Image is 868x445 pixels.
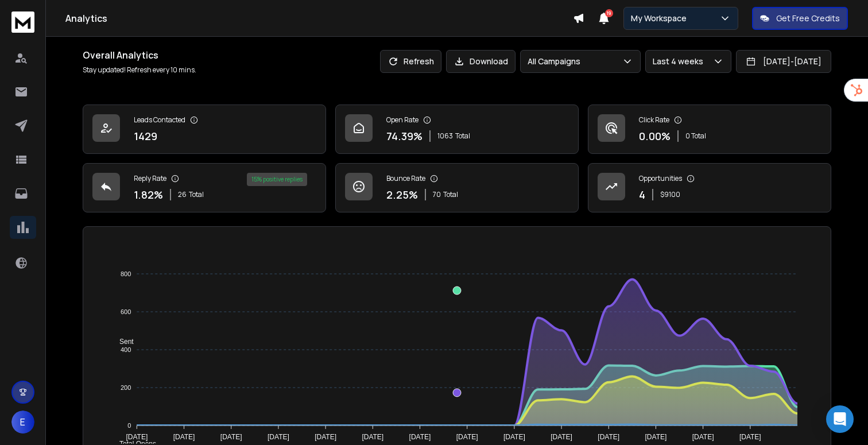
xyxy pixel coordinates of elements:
p: My Workspace [631,13,691,24]
button: [DATE]-[DATE] [736,50,831,73]
p: Download [470,56,508,67]
h1: Overall Analytics [83,48,196,62]
tspan: [DATE] [220,433,242,441]
p: Stay updated! Refresh every 10 mins. [83,65,196,75]
p: Opportunities [639,174,682,183]
img: logo [11,11,34,33]
tspan: 200 [121,384,131,391]
span: 1063 [437,131,453,141]
p: 4 [639,187,645,203]
tspan: 400 [121,346,131,353]
button: E [11,411,34,434]
tspan: [DATE] [645,433,667,441]
span: 70 [433,190,441,199]
tspan: [DATE] [551,433,572,441]
p: 74.39 % [386,128,423,144]
p: Leads Contacted [134,115,185,125]
tspan: 0 [127,422,131,429]
a: Reply Rate1.82%26Total15% positive replies [83,163,326,212]
a: Leads Contacted1429 [83,105,326,154]
button: Download [446,50,516,73]
tspan: [DATE] [739,433,761,441]
a: Opportunities4$9100 [588,163,831,212]
tspan: [DATE] [409,433,431,441]
p: Open Rate [386,115,418,125]
tspan: [DATE] [456,433,478,441]
button: Refresh [380,50,441,73]
span: Total [189,190,204,199]
p: $ 9100 [660,190,680,199]
tspan: [DATE] [692,433,714,441]
tspan: [DATE] [268,433,289,441]
span: 19 [605,9,613,17]
tspan: [DATE] [362,433,383,441]
tspan: [DATE] [598,433,619,441]
tspan: [DATE] [503,433,525,441]
button: Get Free Credits [752,7,848,30]
a: Open Rate74.39%1063Total [335,105,579,154]
a: Bounce Rate2.25%70Total [335,163,579,212]
tspan: [DATE] [126,433,148,441]
tspan: [DATE] [315,433,336,441]
div: 15 % positive replies [247,173,307,186]
p: Bounce Rate [386,174,425,183]
tspan: 600 [121,308,131,315]
p: Click Rate [639,115,669,125]
span: Total [443,190,458,199]
span: 26 [178,190,187,199]
p: Reply Rate [134,174,166,183]
span: Total [455,131,470,141]
p: 0.00 % [639,128,671,144]
a: Click Rate0.00%0 Total [588,105,831,154]
p: 2.25 % [386,187,418,203]
p: All Campaigns [528,56,585,67]
p: Refresh [404,56,434,67]
p: 0 Total [685,131,706,141]
tspan: 800 [121,270,131,277]
p: 1429 [134,128,157,144]
p: 1.82 % [134,187,163,203]
p: Last 4 weeks [653,56,708,67]
h1: Analytics [65,11,573,25]
div: Open Intercom Messenger [826,405,854,433]
tspan: [DATE] [173,433,195,441]
p: Get Free Credits [776,13,840,24]
span: Sent [111,338,134,346]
